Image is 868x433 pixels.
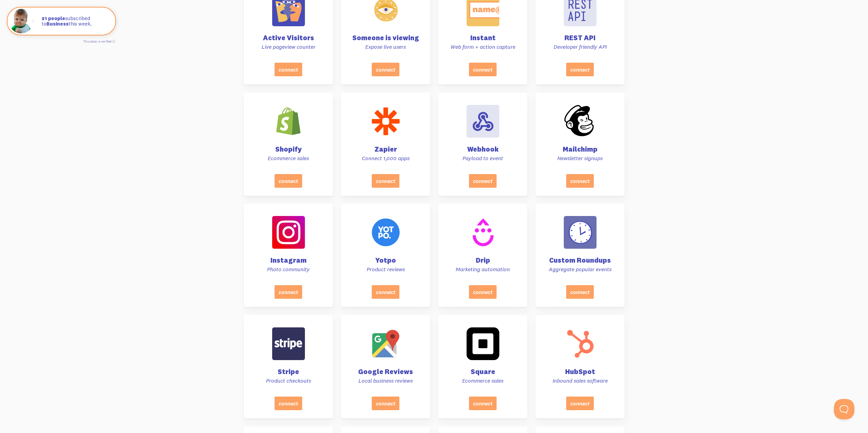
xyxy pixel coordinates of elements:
h4: Google Reviews [349,368,422,375]
a: Google Reviews Local business reviews connect [341,315,430,418]
h4: Shopify [252,146,325,153]
button: connect [275,285,302,299]
a: Instagram Photo community connect [244,204,333,307]
a: Stripe Product checkouts connect [244,315,333,418]
p: Live pageview counter [252,43,325,50]
a: Yotpo Product reviews connect [341,204,430,307]
img: Fomo [9,9,33,33]
p: Ecommerce sales [252,155,325,162]
h4: Instagram [252,257,325,264]
h4: Mailchimp [544,146,616,153]
h4: Stripe [252,368,325,375]
p: Ecommerce sales [446,377,519,384]
button: connect [469,285,497,299]
p: Payload to event [446,155,519,162]
button: connect [469,174,497,187]
a: Mailchimp Newsletter signups connect [535,93,624,196]
button: connect [469,397,497,410]
a: Shopify Ecommerce sales connect [244,93,333,196]
h4: Active Visitors [252,34,325,41]
h4: Square [446,368,519,375]
button: connect [566,174,594,187]
a: Custom Roundups Aggregate popular events connect [535,204,624,307]
h4: HubSpot [544,368,616,375]
p: Connect 1,000 apps [349,155,422,162]
h4: Drip [446,257,519,264]
a: HubSpot Inbound sales software connect [535,315,624,418]
a: Drip Marketing automation connect [438,204,527,307]
p: Marketing automation [446,266,519,273]
button: connect [275,63,302,76]
button: connect [566,285,594,299]
p: Product checkouts [252,377,325,384]
p: Aggregate popular events [544,266,616,273]
button: connect [275,174,302,187]
a: Webhook Payload to event connect [438,93,527,196]
a: This data is verified ⓘ [83,40,115,43]
h4: Yotpo [349,257,422,264]
button: connect [372,174,399,187]
p: Web form + action capture [446,43,519,50]
button: connect [566,63,594,76]
a: Zapier Connect 1,000 apps connect [341,93,430,196]
p: Newsletter signups [544,155,616,162]
button: connect [469,63,497,76]
h4: Instant [446,34,519,41]
button: connect [566,397,594,410]
button: connect [372,63,399,76]
h4: Custom Roundups [544,257,616,264]
p: Product reviews [349,266,422,273]
button: connect [372,285,399,299]
h4: REST API [544,34,616,41]
strong: Business [46,20,69,27]
iframe: Help Scout Beacon - Open [834,399,854,419]
p: Expose live users [349,43,422,50]
a: Square Ecommerce sales connect [438,315,527,418]
p: Inbound sales software [544,377,616,384]
strong: 21 people [42,15,65,21]
h4: Zapier [349,146,422,153]
p: subscribed to this week. [42,16,108,27]
p: Local business reviews [349,377,422,384]
button: connect [275,397,302,410]
h4: Webhook [446,146,519,153]
p: Developer friendly API [544,43,616,50]
p: Photo community [252,266,325,273]
button: connect [372,397,399,410]
h4: Someone is viewing [349,34,422,41]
